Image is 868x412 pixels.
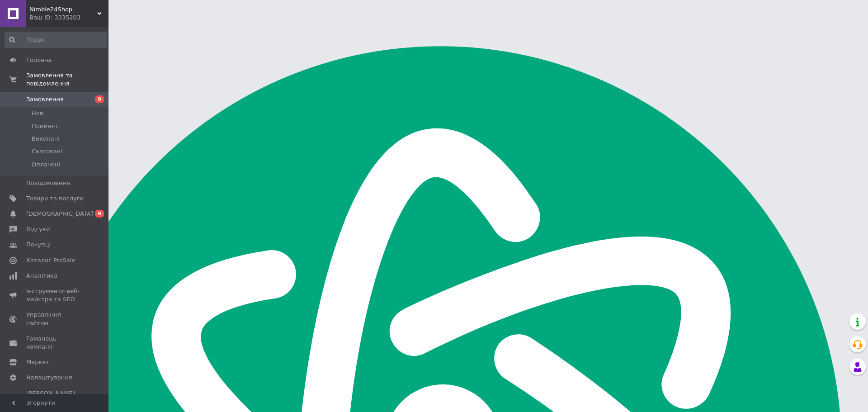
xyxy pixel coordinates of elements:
[32,122,60,130] span: Прийняті
[32,109,45,118] span: Нові
[26,311,84,327] span: Управління сайтом
[26,95,64,104] span: Замовлення
[26,210,93,218] span: [DEMOGRAPHIC_DATA]
[26,194,84,203] span: Товари та послуги
[26,287,84,303] span: Інструменти веб-майстра та SEO
[95,95,104,103] span: 9
[29,5,97,14] span: Nimble24Shop
[29,14,108,22] div: Ваш ID: 3335203
[26,374,72,382] span: Налаштування
[26,272,57,280] span: Аналітика
[5,32,107,48] input: Пошук
[26,256,75,265] span: Каталог ProSale
[26,71,108,88] span: Замовлення та повідомлення
[32,161,60,169] span: Оплачені
[95,210,104,218] span: 9
[32,135,60,143] span: Виконані
[26,179,70,187] span: Повідомлення
[32,147,62,156] span: Скасовані
[26,241,51,249] span: Покупці
[26,56,52,64] span: Головна
[26,335,84,351] span: Гаманець компанії
[26,358,49,366] span: Маркет
[26,225,50,233] span: Відгуки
